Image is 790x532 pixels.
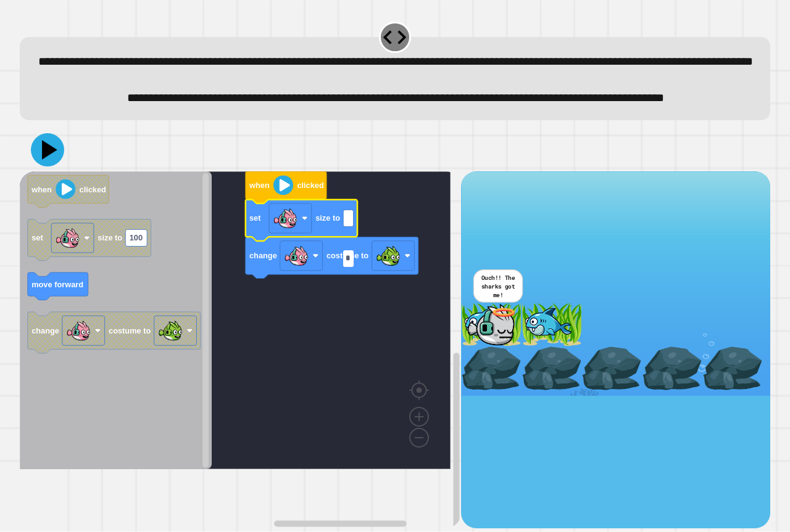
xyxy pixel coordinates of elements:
[326,251,368,260] text: costume to
[98,234,122,243] text: size to
[249,181,270,190] text: when
[109,326,151,335] text: costume to
[31,280,83,289] text: move forward
[31,326,59,335] text: change
[31,185,52,194] text: when
[130,234,143,243] text: 100
[480,273,516,299] p: Ouch!! The sharks got me!
[249,251,277,260] text: change
[315,214,340,223] text: size to
[297,181,323,190] text: clicked
[249,214,261,223] text: set
[20,171,461,528] div: Blockly Workspace
[31,234,43,243] text: set
[80,185,106,194] text: clicked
